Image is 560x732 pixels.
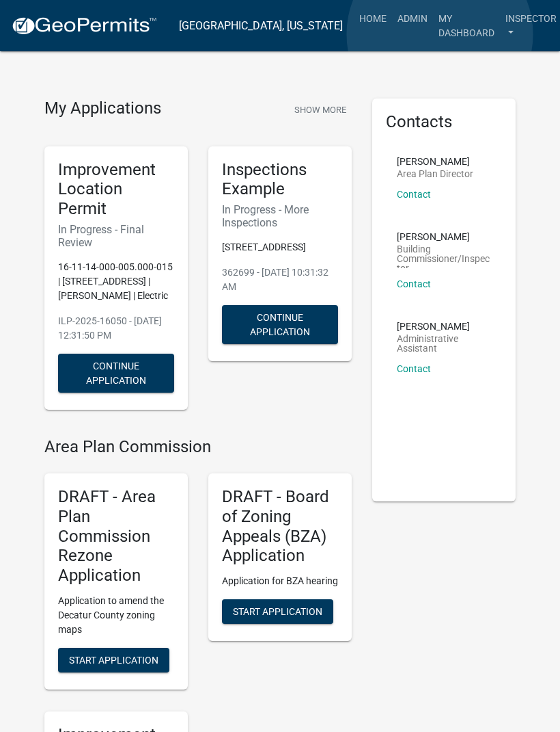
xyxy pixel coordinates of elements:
[222,160,338,200] h5: Inspections Example
[397,189,431,200] a: Contact
[289,99,352,121] button: Show More
[392,5,433,31] a: Admin
[222,240,338,254] p: [STREET_ADDRESS]
[44,99,161,119] h4: My Applications
[397,363,431,374] a: Contact
[58,487,174,586] h5: DRAFT - Area Plan Commission Rezone Application
[397,334,491,353] p: Administrative Assistant
[386,112,502,132] h5: Contacts
[397,244,491,268] p: Building Commissioner/Inspector
[222,265,338,294] p: 362699 - [DATE] 10:31:32 AM
[354,5,392,31] a: Home
[58,260,174,303] p: 16-11-14-000-005.000-015 | [STREET_ADDRESS] | [PERSON_NAME] | Electric
[58,594,174,637] p: Application to amend the Decatur County zoning maps
[397,322,491,331] p: [PERSON_NAME]
[222,574,338,588] p: Application for BZA hearing
[44,437,352,457] h4: Area Plan Commission
[69,655,158,666] span: Start Application
[58,160,174,219] h5: Improvement Location Permit
[222,305,338,344] button: Continue Application
[397,232,491,241] p: [PERSON_NAME]
[58,648,169,672] button: Start Application
[433,5,500,46] a: My Dashboard
[397,157,473,166] p: [PERSON_NAME]
[58,223,174,249] h6: In Progress - Final Review
[222,203,338,229] h6: In Progress - More Inspections
[179,14,343,38] a: [GEOGRAPHIC_DATA], [US_STATE]
[233,606,322,617] span: Start Application
[222,487,338,566] h5: DRAFT - Board of Zoning Appeals (BZA) Application
[58,314,174,343] p: ILP-2025-16050 - [DATE] 12:31:50 PM
[222,599,333,624] button: Start Application
[397,278,431,289] a: Contact
[58,354,174,393] button: Continue Application
[397,169,473,179] p: Area Plan Director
